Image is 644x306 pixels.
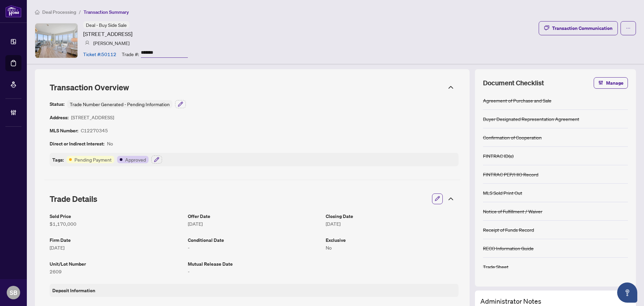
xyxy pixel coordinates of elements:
span: Deal - Buy Side Sale [86,22,127,28]
span: Deal Processing [42,9,76,15]
div: Transaction Communication [552,23,612,34]
article: Conditional Date [188,236,321,244]
span: Trade Details [50,194,97,204]
li: / [79,8,81,16]
div: RECO Information Guide [483,245,534,252]
article: Address: [50,114,68,121]
article: [STREET_ADDRESS] [71,114,114,121]
article: [DATE] [50,244,182,251]
div: Receipt of Funds Record [483,226,534,233]
button: Transaction Communication [539,21,618,35]
div: FINTRAC PEP/HIO Record [483,171,538,178]
div: Trade Number Generated - Pending Information [67,100,172,108]
article: [DATE] [326,220,459,227]
article: Ticket #: 50112 [83,50,116,58]
article: Sold Price [50,212,182,220]
article: No [107,140,113,147]
span: ellipsis [626,26,631,31]
article: 2609 [50,268,182,275]
div: Trade Details [44,189,460,208]
article: [STREET_ADDRESS] [83,30,132,38]
span: SB [10,288,17,297]
article: Unit/Lot Number [50,260,182,268]
article: Mutual Release Date [188,260,321,268]
div: Confirmation of Cooperation [483,134,542,141]
article: Trade #: [122,50,139,58]
div: MLS Sold Print Out [483,189,522,196]
article: No [326,244,459,251]
span: Manage [606,78,624,88]
div: Transaction Overview [44,79,460,96]
div: Trade Sheet [483,263,508,270]
img: logo [5,5,21,17]
article: [PERSON_NAME] [93,39,129,47]
article: [DATE] [188,220,321,227]
div: Buyer Designated Representation Agreement [483,115,579,123]
span: Transaction Summary [84,9,129,15]
article: C12270345 [81,127,108,134]
article: Closing Date [326,212,459,220]
div: FINTRAC ID(s) [483,152,514,160]
article: Firm Date [50,236,182,244]
article: Pending Payment [74,156,112,163]
div: Notice of Fulfillment / Waiver [483,208,542,215]
div: Agreement of Purchase and Sale [483,97,551,104]
article: Offer Date [188,212,321,220]
span: Document Checklist [483,78,544,88]
article: - [188,244,321,251]
span: Transaction Overview [50,82,129,92]
article: Direct or Indirect Interest: [50,140,104,147]
article: Exclusive [326,236,459,244]
img: IMG-C12270345_1.jpg [35,24,77,58]
article: MLS Number: [50,127,78,134]
img: svg%3e [85,41,90,45]
article: Tags: [52,156,64,164]
span: home [35,10,40,14]
article: Approved [125,156,146,163]
article: $1,170,000 [50,220,182,227]
article: - [188,268,321,275]
button: Open asap [617,282,637,303]
article: Status: [50,100,64,108]
button: Manage [594,77,628,89]
article: Deposit Information [52,287,95,294]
